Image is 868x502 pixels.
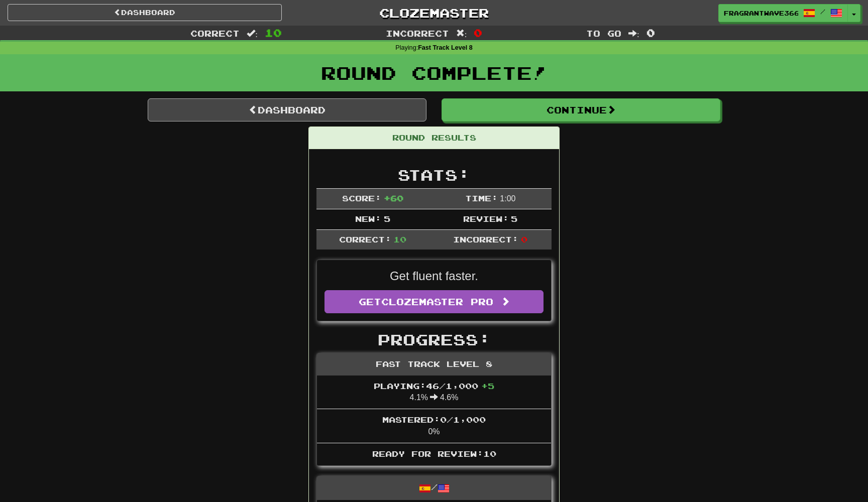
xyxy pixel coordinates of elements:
span: Incorrect [386,28,449,38]
span: Review: [463,214,509,223]
span: 0 [474,27,482,39]
span: Incorrect: [453,234,518,244]
span: 0 [521,234,527,244]
a: FragrantWave3664 / [718,4,848,22]
div: / [317,476,551,500]
span: 0 [646,27,655,39]
h2: Stats: [316,167,552,183]
span: Time: [465,193,498,203]
button: Continue [442,98,720,121]
a: Dashboard [8,4,282,21]
span: FragrantWave3664 [724,9,798,18]
span: : [456,29,467,38]
strong: Fast Track Level 8 [418,44,473,51]
span: 10 [265,27,282,39]
span: 5 [511,214,517,223]
span: Correct [190,28,240,38]
p: Get fluent faster. [324,268,544,285]
a: GetClozemaster Pro [324,290,544,313]
span: 10 [393,234,406,244]
span: Mastered: 0 / 1,000 [382,415,486,424]
span: 5 [384,214,390,223]
a: Clozemaster [297,4,571,22]
div: Round Results [309,127,559,149]
span: Correct: [339,234,391,244]
span: + 5 [481,381,494,391]
a: Dashboard [148,98,426,121]
div: Fast Track Level 8 [317,353,551,375]
span: To go [586,28,621,38]
li: 0% [317,409,551,443]
span: / [820,8,825,15]
span: Playing: 46 / 1,000 [374,381,494,391]
span: : [247,29,258,38]
h1: Round Complete! [4,63,864,83]
span: Score: [342,193,381,203]
span: Ready for Review: 10 [372,449,496,458]
h2: Progress: [316,331,552,348]
span: 1 : 0 0 [500,194,515,203]
span: New: [355,214,381,223]
span: + 60 [384,193,403,203]
span: Clozemaster Pro [381,296,493,307]
li: 4.1% 4.6% [317,375,551,410]
span: : [628,29,639,38]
